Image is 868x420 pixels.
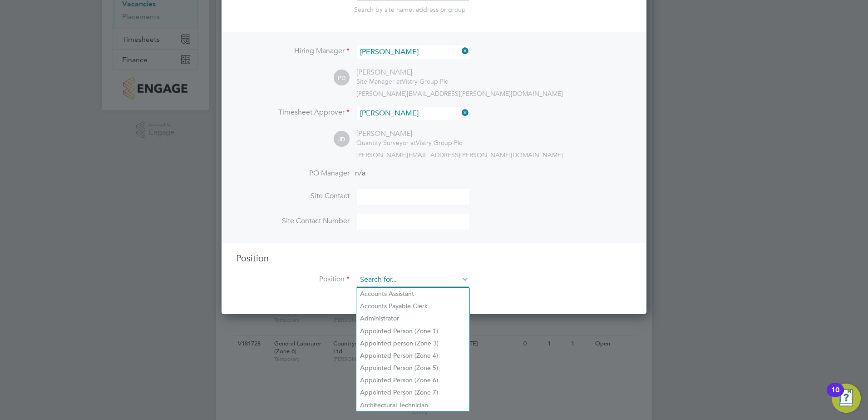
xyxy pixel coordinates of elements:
div: 10 [831,390,839,402]
li: Appointed Person (Zone 1) [356,325,469,337]
div: Vistry Group Plc [356,139,462,147]
label: Hiring Manager [236,46,350,56]
span: Quantity Surveyor at [356,139,416,147]
label: Site Contact [236,191,350,201]
li: Appointed Person (Zone 5) [356,362,469,374]
li: Administrator [356,312,469,325]
li: Appointed Person (Zone 6) [356,374,469,386]
input: Search for... [357,107,469,120]
label: PO Manager [236,169,350,178]
li: Accounts Payable Clerk [356,300,469,312]
div: Vistry Group Plc [356,77,448,85]
label: Position [236,275,350,284]
span: JD [334,131,350,147]
li: Appointed Person (Zone 4) [356,350,469,362]
label: Site Contact Number [236,216,350,226]
span: n/a [355,169,365,178]
input: Search for... [357,273,469,287]
h3: Position [236,252,632,264]
li: Accounts Assistant [356,288,469,300]
span: Search by site name, address or group [354,5,466,14]
div: [PERSON_NAME] [356,129,462,139]
span: Site Manager at [356,77,402,85]
li: Architectural Technician [356,399,469,411]
label: Timesheet Approver [236,108,350,117]
span: [PERSON_NAME][EMAIL_ADDRESS][PERSON_NAME][DOMAIN_NAME] [356,90,563,98]
span: PD [334,70,350,86]
div: [PERSON_NAME] [356,68,448,77]
li: Appointed Person (Zone 7) [356,386,469,399]
li: Appointed person (Zone 3) [356,337,469,350]
span: [PERSON_NAME][EMAIL_ADDRESS][PERSON_NAME][DOMAIN_NAME] [356,151,563,159]
button: Open Resource Center, 10 new notifications [832,384,861,413]
input: Search for... [357,45,469,59]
